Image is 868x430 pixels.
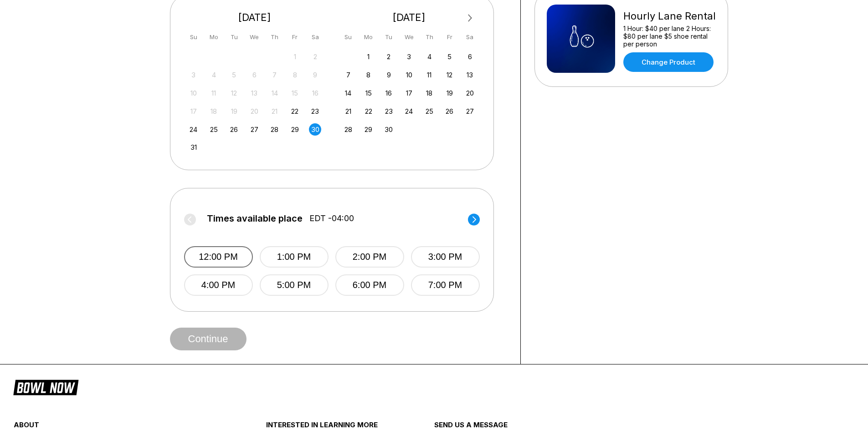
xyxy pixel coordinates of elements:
[411,246,480,268] button: 3:00 PM
[248,87,261,99] div: Not available Wednesday, August 13th, 2025
[260,246,329,268] button: 1:00 PM
[464,69,476,81] div: Choose Saturday, September 13th, 2025
[309,51,321,63] div: Not available Saturday, August 2nd, 2025
[362,123,375,136] div: Choose Monday, September 29th, 2025
[383,123,395,136] div: Choose Tuesday, September 30th, 2025
[186,50,323,154] div: month 2025-08
[289,87,301,99] div: Not available Friday, August 15th, 2025
[341,50,478,136] div: month 2025-09
[623,25,716,48] div: 1 Hour: $40 per lane 2 Hours: $80 per lane $5 shoe rental per person
[248,69,261,81] div: Not available Wednesday, August 6th, 2025
[309,69,321,81] div: Not available Saturday, August 9th, 2025
[309,105,321,117] div: Choose Saturday, August 23rd, 2025
[309,123,321,136] div: Choose Saturday, August 30th, 2025
[289,51,301,63] div: Not available Friday, August 1st, 2025
[403,105,415,117] div: Choose Wednesday, September 24th, 2025
[309,31,321,43] div: Sa
[187,69,200,81] div: Not available Sunday, August 3rd, 2025
[463,11,478,25] button: Next Month
[184,246,253,268] button: 12:00 PM
[268,87,281,99] div: Not available Thursday, August 14th, 2025
[187,87,200,99] div: Not available Sunday, August 10th, 2025
[362,87,375,99] div: Choose Monday, September 15th, 2025
[342,69,354,81] div: Choose Sunday, September 7th, 2025
[403,87,415,99] div: Choose Wednesday, September 17th, 2025
[207,213,303,223] span: Times available place
[228,87,240,99] div: Not available Tuesday, August 12th, 2025
[208,123,220,136] div: Choose Monday, August 25th, 2025
[289,31,301,43] div: Fr
[187,31,200,43] div: Su
[268,123,281,136] div: Choose Thursday, August 28th, 2025
[423,69,436,81] div: Choose Thursday, September 11th, 2025
[187,123,200,136] div: Choose Sunday, August 24th, 2025
[411,274,480,296] button: 7:00 PM
[362,51,375,63] div: Choose Monday, September 1st, 2025
[423,87,436,99] div: Choose Thursday, September 18th, 2025
[383,105,395,117] div: Choose Tuesday, September 23rd, 2025
[443,87,456,99] div: Choose Friday, September 19th, 2025
[228,123,240,136] div: Choose Tuesday, August 26th, 2025
[623,10,716,22] div: Hourly Lane Rental
[383,51,395,63] div: Choose Tuesday, September 2nd, 2025
[268,31,281,43] div: Th
[248,105,261,117] div: Not available Wednesday, August 20th, 2025
[423,51,436,63] div: Choose Thursday, September 4th, 2025
[362,31,375,43] div: Mo
[335,274,404,296] button: 6:00 PM
[187,105,200,117] div: Not available Sunday, August 17th, 2025
[289,123,301,136] div: Choose Friday, August 29th, 2025
[464,105,476,117] div: Choose Saturday, September 27th, 2025
[335,246,404,268] button: 2:00 PM
[383,87,395,99] div: Choose Tuesday, September 16th, 2025
[403,69,415,81] div: Choose Wednesday, September 10th, 2025
[342,105,354,117] div: Choose Sunday, September 21st, 2025
[342,31,354,43] div: Su
[309,213,354,223] span: EDT -04:00
[208,31,220,43] div: Mo
[208,69,220,81] div: Not available Monday, August 4th, 2025
[208,87,220,99] div: Not available Monday, August 11th, 2025
[248,31,261,43] div: We
[228,69,240,81] div: Not available Tuesday, August 5th, 2025
[268,69,281,81] div: Not available Thursday, August 7th, 2025
[383,69,395,81] div: Choose Tuesday, September 9th, 2025
[423,105,436,117] div: Choose Thursday, September 25th, 2025
[339,11,480,24] div: [DATE]
[228,31,240,43] div: Tu
[362,69,375,81] div: Choose Monday, September 8th, 2025
[184,274,253,296] button: 4:00 PM
[187,141,200,153] div: Choose Sunday, August 31st, 2025
[383,31,395,43] div: Tu
[289,105,301,117] div: Choose Friday, August 22nd, 2025
[403,31,415,43] div: We
[184,11,325,24] div: [DATE]
[309,87,321,99] div: Not available Saturday, August 16th, 2025
[362,105,375,117] div: Choose Monday, September 22nd, 2025
[443,69,456,81] div: Choose Friday, September 12th, 2025
[228,105,240,117] div: Not available Tuesday, August 19th, 2025
[260,274,329,296] button: 5:00 PM
[623,52,714,72] a: Change Product
[423,31,436,43] div: Th
[268,105,281,117] div: Not available Thursday, August 21st, 2025
[443,105,456,117] div: Choose Friday, September 26th, 2025
[443,51,456,63] div: Choose Friday, September 5th, 2025
[464,51,476,63] div: Choose Saturday, September 6th, 2025
[208,105,220,117] div: Not available Monday, August 18th, 2025
[289,69,301,81] div: Not available Friday, August 8th, 2025
[342,87,354,99] div: Choose Sunday, September 14th, 2025
[464,31,476,43] div: Sa
[403,51,415,63] div: Choose Wednesday, September 3rd, 2025
[248,123,261,136] div: Choose Wednesday, August 27th, 2025
[342,123,354,136] div: Choose Sunday, September 28th, 2025
[464,87,476,99] div: Choose Saturday, September 20th, 2025
[443,31,456,43] div: Fr
[547,5,615,73] img: Hourly Lane Rental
